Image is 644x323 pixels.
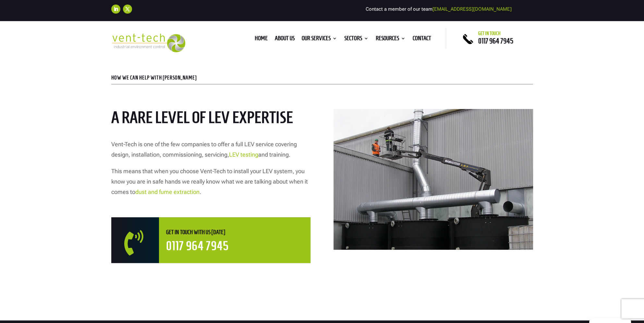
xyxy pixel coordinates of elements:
a: Our Services [302,36,337,43]
p: HOW WE CAN HELP WITH [PERSON_NAME] [111,75,533,80]
a: [EMAIL_ADDRESS][DOMAIN_NAME] [432,6,512,12]
a: 0117 964 7945 [478,37,513,45]
span: Contact a member of our team [366,6,512,12]
h2: A rare level of LEV expertise [111,109,310,129]
a: About us [275,36,295,43]
span: Get in touch [478,31,501,36]
a: Follow on LinkedIn [111,5,120,14]
a: 0117 964 7945 [166,239,229,253]
span:  [124,230,161,256]
a: dust and fume extraction [135,188,200,195]
a: LEV testing [229,151,258,158]
p: Vent-Tech is one of the few companies to offer a full LEV service covering design, installation, ... [111,139,310,166]
img: installation1(1) [334,109,533,250]
a: Follow on X [123,5,132,14]
a: Resources [376,36,406,43]
a: Home [255,36,268,43]
span: Get in touch with us [DATE] [166,229,225,235]
a: Sectors [344,36,369,43]
img: 2023-09-27T08_35_16.549ZVENT-TECH---Clear-background [111,33,186,53]
p: This means that when you choose Vent-Tech to install your LEV system, you know you are in safe ha... [111,166,310,203]
a: Contact [413,36,431,43]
